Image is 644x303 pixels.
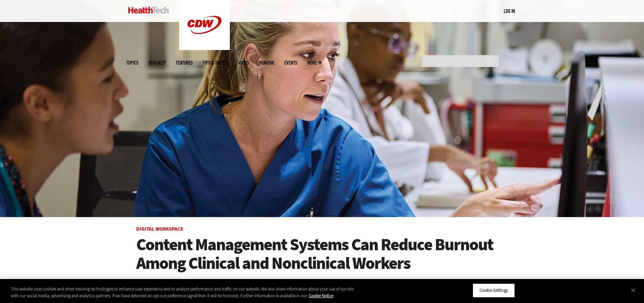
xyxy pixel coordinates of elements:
[284,60,297,65] a: Events
[11,286,354,299] div: This website uses cookies and other tracking technologies to enhance user experience and to analy...
[176,60,193,65] a: Features
[179,45,230,52] a: CDW
[309,293,333,299] a: More information about your privacy
[239,60,249,65] a: Video
[473,283,515,298] button: Cookie Settings
[307,60,321,65] span: More
[504,7,515,15] div: User menu
[136,226,183,232] a: Digital Workspace
[136,235,508,273] a: Content Management Systems Can Reduce Burnout Among Clinical and Nonclinical Workers
[128,7,169,14] img: Home
[203,60,229,65] a: Tips & Tactics
[126,60,138,65] span: Topics
[259,60,274,65] a: MonITor
[136,278,508,286] p: With healthcare staff stretched increasingly thin, an enterprise content management system can ea...
[626,283,641,298] button: Close
[504,8,515,14] a: Log in
[148,60,166,65] span: Specialty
